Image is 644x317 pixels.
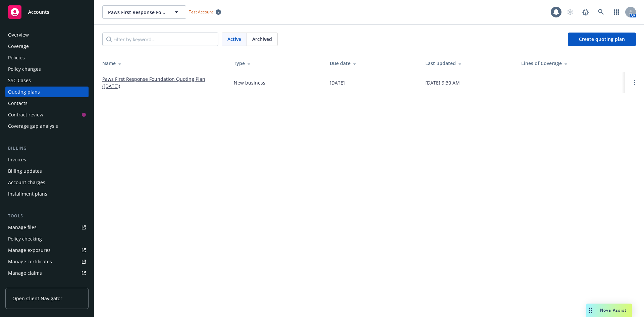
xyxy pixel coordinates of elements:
a: Paws First Response Foundation Quoting Plan ([DATE]) [102,75,223,90]
a: Installment plans [5,189,89,199]
a: Coverage gap analysis [5,121,89,131]
div: Account charges [8,177,45,188]
a: Open options [631,78,639,87]
div: Due date [330,60,415,67]
a: Overview [5,30,89,40]
span: Test Account [189,9,213,15]
div: Policy changes [8,64,41,74]
span: Accounts [28,9,49,15]
div: Lines of Coverage [521,60,620,67]
div: Manage certificates [8,256,52,267]
div: Billing updates [8,166,42,176]
div: Manage files [8,222,37,233]
a: Manage exposures [5,245,89,256]
a: Coverage [5,41,89,52]
a: Search [594,5,608,19]
div: Manage BORs [8,279,40,290]
div: SSC Cases [8,75,31,86]
div: [DATE] [330,79,345,86]
span: Active [227,36,241,43]
a: Billing updates [5,166,89,176]
a: Quoting plans [5,87,89,97]
input: Filter by keyword... [102,33,218,46]
span: Nova Assist [600,307,627,313]
a: Manage files [5,222,89,233]
a: Contacts [5,98,89,109]
div: Tools [5,213,89,219]
a: Contract review [5,109,89,120]
button: Paws First Response Foundation [102,5,186,19]
button: Nova Assist [586,304,632,317]
div: Contract review [8,109,43,120]
a: Switch app [610,5,623,19]
span: Create quoting plan [579,36,625,42]
a: Create quoting plan [568,33,636,46]
div: Invoices [8,154,26,165]
div: Coverage [8,41,29,52]
a: Manage BORs [5,279,89,290]
span: Open Client Navigator [12,295,62,302]
div: Policy checking [8,233,42,244]
div: Last updated [425,60,511,67]
a: Invoices [5,154,89,165]
a: Accounts [5,3,89,21]
div: Overview [8,30,29,40]
div: Manage claims [8,268,42,278]
span: Paws First Response Foundation [108,9,166,16]
a: Policy changes [5,64,89,74]
a: Manage claims [5,268,89,278]
div: Coverage gap analysis [8,121,58,131]
div: Quoting plans [8,87,40,97]
a: Manage certificates [5,256,89,267]
a: Report a Bug [579,5,592,19]
a: Start snowing [563,5,577,19]
a: SSC Cases [5,75,89,86]
div: New business [234,79,265,86]
div: Manage exposures [8,245,51,256]
div: Billing [5,145,89,152]
div: Policies [8,52,25,63]
div: Type [234,60,319,67]
span: Test Account [186,8,224,15]
div: Contacts [8,98,28,109]
a: Account charges [5,177,89,188]
div: Installment plans [8,189,47,199]
a: Policy checking [5,233,89,244]
span: Archived [252,36,272,43]
div: Drag to move [586,304,595,317]
div: [DATE] 9:30 AM [425,79,460,86]
div: Name [102,60,223,67]
a: Policies [5,52,89,63]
